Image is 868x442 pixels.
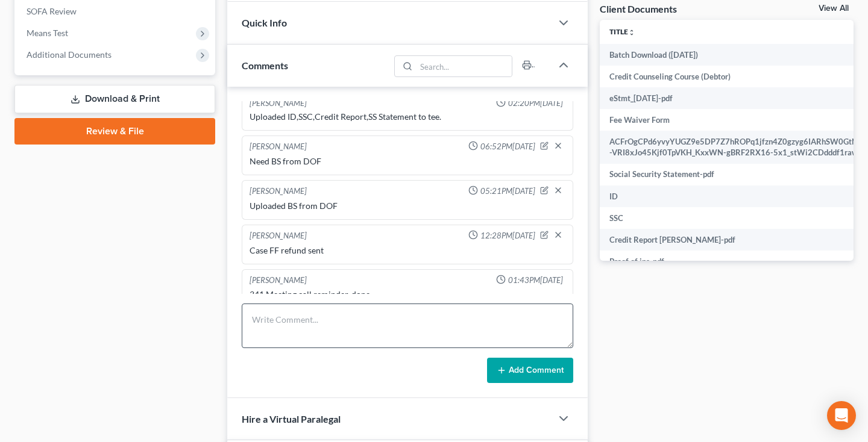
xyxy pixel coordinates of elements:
[242,60,288,71] span: Comments
[250,98,307,109] div: [PERSON_NAME]
[250,111,565,123] div: Uploaded ID,SSC,Credit Report,SS Statement to tee.
[17,1,215,22] a: SOFA Review
[628,29,635,36] i: unfold_more
[14,118,215,145] a: Review & File
[242,17,287,28] span: Quick Info
[508,98,563,109] span: 02:20PM[DATE]
[480,185,535,197] span: 05:21PM[DATE]
[27,6,77,16] span: SOFA Review
[600,2,677,15] div: Client Documents
[250,141,307,153] div: [PERSON_NAME]
[250,230,307,242] div: [PERSON_NAME]
[250,200,565,212] div: Uploaded BS from DOF
[609,27,635,36] a: Titleunfold_more
[250,275,307,286] div: [PERSON_NAME]
[416,56,512,76] input: Search...
[14,85,215,113] a: Download & Print
[819,4,849,13] a: View All
[250,155,565,167] div: Need BS from DOF
[480,141,535,152] span: 06:52PM[DATE]
[827,401,856,430] div: Open Intercom Messenger
[250,185,307,198] div: [PERSON_NAME]
[480,230,535,241] span: 12:28PM[DATE]
[242,413,341,425] span: Hire a Virtual Paralegal
[250,244,565,257] div: Case FF refund sent
[27,28,68,38] span: Means Test
[487,358,573,383] button: Add Comment
[27,49,112,60] span: Additional Documents
[508,275,563,286] span: 01:43PM[DATE]
[250,288,565,300] div: 341 Meeting call reminder-done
